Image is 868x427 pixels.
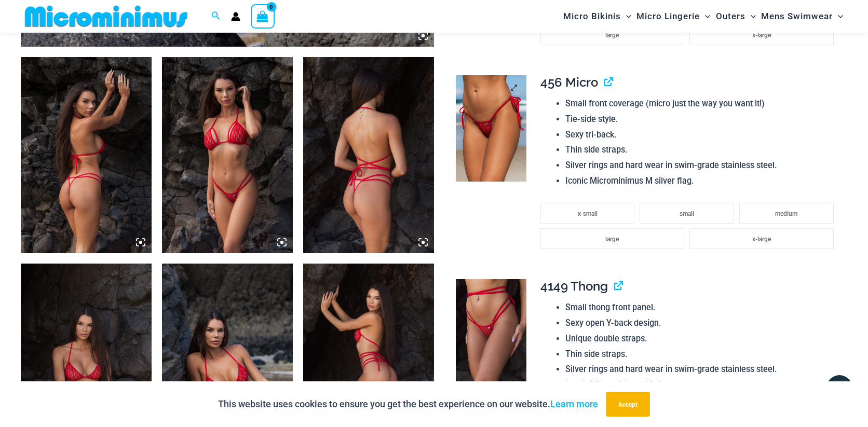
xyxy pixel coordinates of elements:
li: Silver rings and hard wear in swim-grade stainless steel. [565,362,839,377]
li: Iconic Microminimus M silver flag. [565,377,839,393]
li: Unique double straps. [565,331,839,347]
li: Iconic Microminimus M silver flag. [565,173,839,189]
li: Small front coverage (micro just the way you want it!) [565,96,839,112]
span: medium [775,210,797,217]
a: Micro LingerieMenu ToggleMenu Toggle [634,3,713,30]
li: Silver rings and hard wear in swim-grade stainless steel. [565,158,839,173]
li: x-large [689,228,834,249]
a: Search icon link [211,10,221,23]
img: MM SHOP LOGO FLAT [21,5,192,28]
nav: Site Navigation [559,2,847,31]
a: Micro BikinisMenu ToggleMenu Toggle [561,3,634,30]
img: Crystal Waves 4149 Thong [456,279,527,385]
span: Outers [716,3,745,30]
a: View Shopping Cart, empty [251,4,275,28]
button: Accept [606,392,650,417]
li: large [540,24,685,45]
img: Crystal Waves 305 Tri Top 4149 Thong [21,57,152,253]
li: x-small [540,203,635,224]
li: Tie-side style. [565,112,839,127]
img: Crystal Waves 305 Tri Top 4149 Thong [162,57,293,253]
p: This website uses cookies to ensure you get the best experience on our website. [218,396,598,412]
span: x-large [752,236,771,243]
a: Mens SwimwearMenu ToggleMenu Toggle [758,3,846,30]
span: x-large [752,32,771,39]
li: small [640,203,734,224]
span: large [605,32,619,39]
span: small [680,210,694,217]
span: Mens Swimwear [761,3,833,30]
span: Menu Toggle [621,3,631,30]
span: 4149 Thong [540,279,608,294]
li: Thin side straps. [565,347,839,362]
li: Sexy tri-back. [565,127,839,143]
span: Menu Toggle [745,3,756,30]
span: 456 Micro [540,75,598,90]
li: Small thong front panel. [565,300,839,315]
a: Learn more [550,398,598,409]
li: Sexy open Y-back design. [565,315,839,331]
a: OutersMenu ToggleMenu Toggle [713,3,758,30]
span: Menu Toggle [700,3,710,30]
span: large [605,236,619,243]
span: Micro Lingerie [636,3,700,30]
li: medium [739,203,834,224]
img: Crystal Waves 327 Halter Top 4149 Thong [303,57,434,253]
a: Account icon link [231,12,240,21]
li: Thin side straps. [565,142,839,158]
li: large [540,228,685,249]
span: x-small [578,210,598,217]
span: Micro Bikinis [563,3,621,30]
span: Menu Toggle [833,3,843,30]
img: Crystal Waves 456 Bottom [456,75,527,182]
li: x-large [689,24,834,45]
